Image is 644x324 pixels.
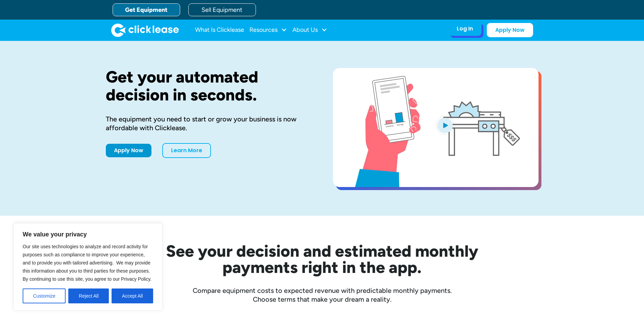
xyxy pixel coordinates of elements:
img: Clicklease logo [111,23,179,37]
a: Get Equipment [113,3,180,16]
button: Customize [23,288,66,303]
a: open lightbox [333,68,539,187]
a: home [111,23,179,37]
a: Sell Equipment [188,3,256,16]
div: About Us [292,23,327,37]
a: What Is Clicklease [195,23,244,37]
button: Accept All [112,288,153,303]
img: Blue play button logo on a light blue circular background [436,116,454,135]
p: We value your privacy [23,230,153,238]
a: Apply Now [106,144,151,157]
div: Compare equipment costs to expected revenue with predictable monthly payments. Choose terms that ... [106,286,539,304]
span: Our site uses technologies to analyze and record activity for purposes such as compliance to impr... [23,244,151,282]
div: We value your privacy [14,223,162,310]
div: The equipment you need to start or grow your business is now affordable with Clicklease. [106,115,311,132]
h1: Get your automated decision in seconds. [106,68,311,104]
a: Apply Now [487,23,533,37]
h2: See your decision and estimated monthly payments right in the app. [133,243,511,275]
a: Learn More [162,143,211,158]
div: Log In [457,25,473,32]
button: Reject All [68,288,109,303]
div: Resources [249,23,287,37]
